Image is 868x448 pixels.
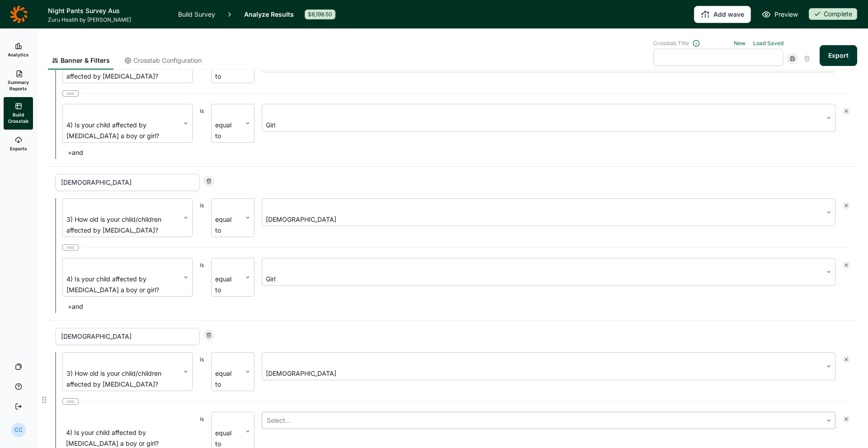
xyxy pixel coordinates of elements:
span: Crosstab Title [653,40,689,47]
div: Remove [203,330,214,341]
span: is [200,356,204,391]
button: Add wave [694,6,751,23]
span: Exports [10,145,27,152]
span: Analytics [8,51,29,58]
span: is [200,261,204,297]
div: Remove [843,107,850,115]
div: 4) Is your child affected by [MEDICAL_DATA] a boy or girl? [66,274,176,295]
div: Remove [843,261,850,269]
button: Export [820,45,857,66]
span: Crosstab Configuration [133,56,202,65]
div: Save Crosstab [787,53,798,64]
div: Remove [843,202,850,209]
button: +and [62,146,89,159]
span: and [62,90,79,97]
span: and [62,244,79,251]
div: 3) How old is your child/children affected by [MEDICAL_DATA]? [66,214,176,236]
div: Girl [266,120,547,131]
a: Analytics [4,36,33,65]
div: equal to [215,214,238,236]
span: is [200,202,204,237]
a: Build Crosstab [4,97,33,130]
div: equal to [215,274,238,295]
a: Load Saved [753,40,783,47]
span: Banner & Filters [61,56,110,65]
div: Remove [843,356,850,363]
span: Build Crosstab [7,112,29,124]
span: and [62,398,79,405]
span: is [200,107,204,143]
input: Banner point name... [55,328,200,345]
button: +and [62,300,89,313]
div: Remove [203,176,214,187]
div: Remove [843,415,850,423]
a: Summary Reports [4,65,33,97]
div: [DEMOGRAPHIC_DATA] [266,214,578,225]
span: Summary Reports [7,79,29,92]
div: Girl [266,274,547,285]
div: 3) How old is your child/children affected by [MEDICAL_DATA]? [66,60,176,82]
a: Exports [4,130,33,159]
div: CC [11,423,26,437]
div: 4) Is your child affected by [MEDICAL_DATA] a boy or girl? [66,120,176,141]
div: [DEMOGRAPHIC_DATA] [266,368,578,379]
button: Complete [809,8,857,21]
h1: Night Pants Survey Aus [48,5,167,16]
div: $8,198.50 [305,9,335,19]
div: equal to [215,368,238,390]
span: Preview [774,9,798,20]
a: New [734,40,745,47]
span: Zuru Health by [PERSON_NAME] [48,16,167,23]
div: Complete [809,8,857,20]
a: Preview [762,9,798,20]
div: equal to [215,120,238,141]
div: equal to [215,60,238,82]
div: 3) How old is your child/children affected by [MEDICAL_DATA]? [66,368,176,390]
div: Delete [802,53,812,64]
input: Banner point name... [55,174,200,191]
